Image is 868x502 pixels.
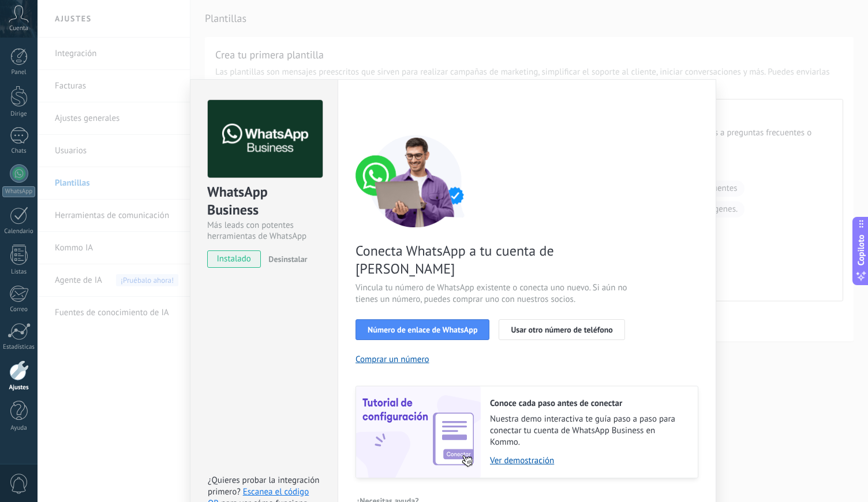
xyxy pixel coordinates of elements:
[9,383,28,392] font: Ajustes
[9,24,28,32] font: Cuenta
[11,147,26,155] font: Chats
[11,68,26,76] font: Panel
[207,183,271,219] font: WhatsApp Business
[264,250,307,268] button: Desinstalar
[268,254,307,264] font: Desinstalar
[207,183,321,220] div: WhatsApp Business
[5,187,32,195] font: WhatsApp
[356,135,477,227] img: número de conexión
[207,220,306,242] font: Más leads con potentes herramientas de WhatsApp
[356,319,489,340] button: Número de enlace de WhatsApp
[356,242,554,278] font: Conecta WhatsApp a tu cuenta de [PERSON_NAME]
[490,398,622,409] font: Conoce cada paso antes de conectar
[511,324,612,335] font: Usar otro número de teléfono
[356,354,429,365] button: Comprar un número
[10,110,27,118] font: Dirige
[490,414,675,448] font: Nuestra demo interactiva te guía paso a paso para conectar tu cuenta de WhatsApp Business en Kommo.
[10,424,27,432] font: Ayuda
[11,268,27,276] font: Listas
[368,324,477,335] font: Número de enlace de WhatsApp
[10,305,28,313] font: Correo
[208,475,320,497] font: ¿Quieres probar la integración primero?
[3,343,35,351] font: Estadísticas
[490,455,554,466] font: Ver demostración
[217,253,251,264] font: instalado
[855,235,866,266] font: Copiloto
[208,100,323,178] img: logo_main.png
[356,282,627,305] font: Vincula tu número de WhatsApp existente o conecta uno nuevo. Si aún no tienes un número, puedes c...
[4,227,33,235] font: Calendario
[499,319,624,340] button: Usar otro número de teléfono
